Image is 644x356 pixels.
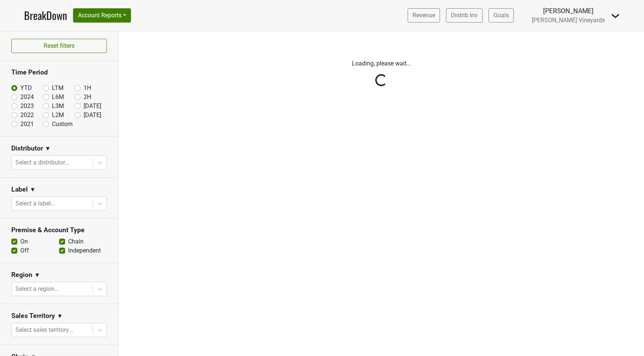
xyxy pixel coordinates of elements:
[611,11,620,20] img: Dropdown Menu
[446,8,483,23] a: Distrib Inv
[172,59,590,68] p: Loading, please wait...
[24,8,67,23] a: BreakDown
[532,6,605,16] div: [PERSON_NAME]
[489,8,514,23] a: Goals
[532,17,605,24] span: [PERSON_NAME] Vineyards
[408,8,440,23] a: Revenue
[73,8,131,23] button: Account Reports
